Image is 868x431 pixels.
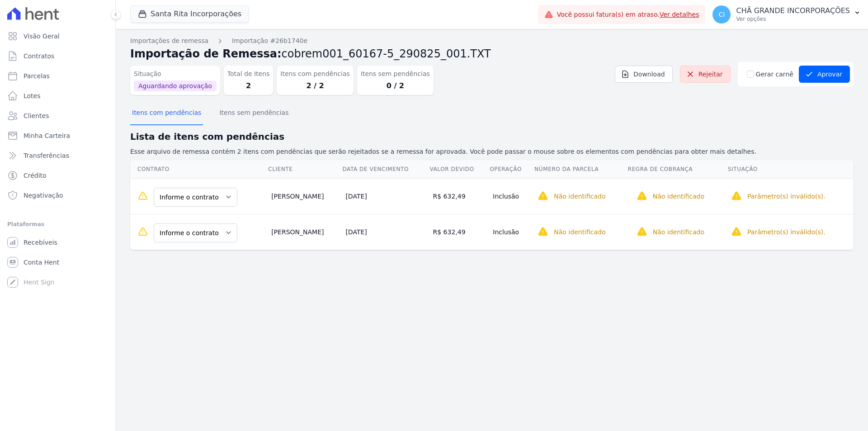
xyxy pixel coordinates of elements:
[4,27,112,45] a: Visão Geral
[24,258,59,267] span: Conta Hent
[268,160,342,179] th: Cliente
[24,191,63,200] span: Negativação
[489,160,534,179] th: Operação
[747,192,826,201] p: Parâmetro(s) inválido(s).
[130,5,249,23] button: Santa Rita Incorporações
[361,69,430,79] dt: Itens sem pendências
[4,87,112,105] a: Lotes
[747,227,826,237] p: Parâmetro(s) inválido(s).
[24,111,49,120] span: Clientes
[736,6,850,15] p: CHÃ GRANDE INCORPORAÇÕES
[719,11,725,18] span: CI
[342,214,429,250] td: [DATE]
[130,147,854,156] p: Esse arquivo de remessa contém 2 itens com pendências que serão rejeitados se a remessa for aprov...
[24,32,60,41] span: Visão Geral
[653,192,704,201] p: Não identificado
[489,214,534,250] td: Inclusão
[429,160,489,179] th: Valor devido
[4,147,112,165] a: Transferências
[429,214,489,250] td: R$ 632,49
[554,227,605,237] p: Não identificado
[130,36,854,46] nav: Breadcrumb
[4,47,112,65] a: Contratos
[134,69,217,79] dt: Situação
[727,160,854,179] th: Situação
[227,69,270,79] dt: Total de Itens
[24,71,50,81] span: Parcelas
[4,107,112,125] a: Clientes
[268,178,342,214] td: [PERSON_NAME]
[24,238,57,247] span: Recebíveis
[280,81,349,91] dd: 2 / 2
[660,11,699,18] a: Ver detalhes
[627,160,727,179] th: Regra de Cobrança
[24,52,54,61] span: Contratos
[280,69,349,79] dt: Itens com pendências
[7,219,108,230] div: Plataformas
[24,171,47,180] span: Crédito
[705,2,868,27] button: CI CHÃ GRANDE INCORPORAÇÕES Ver opções
[361,81,430,91] dd: 0 / 2
[4,166,112,185] a: Crédito
[342,160,429,179] th: Data de Vencimento
[130,160,268,179] th: Contrato
[24,151,69,160] span: Transferências
[130,46,854,62] h2: Importação de Remessa:
[130,102,203,125] button: Itens com pendências
[342,178,429,214] td: [DATE]
[489,178,534,214] td: Inclusão
[4,67,112,85] a: Parcelas
[134,81,217,91] span: Aguardando aprovação
[429,178,489,214] td: R$ 632,49
[557,10,699,19] span: Você possui fatura(s) em atraso.
[130,130,854,143] h2: Lista de itens com pendências
[24,91,41,100] span: Lotes
[4,233,112,251] a: Recebíveis
[268,214,342,250] td: [PERSON_NAME]
[130,36,208,46] a: Importações de remessa
[24,131,70,140] span: Minha Carteira
[534,160,627,179] th: Número da Parcela
[736,15,850,23] p: Ver opções
[756,70,793,79] label: Gerar carnê
[615,66,673,83] a: Download
[217,102,290,125] button: Itens sem pendências
[4,186,112,204] a: Negativação
[4,127,112,145] a: Minha Carteira
[680,66,731,83] a: Rejeitar
[232,36,307,46] a: Importação #26b1740e
[653,227,704,237] p: Não identificado
[227,81,270,91] dd: 2
[554,192,605,201] p: Não identificado
[799,66,850,83] button: Aprovar
[282,47,491,60] span: cobrem001_60167-5_290825_001.TXT
[4,253,112,271] a: Conta Hent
